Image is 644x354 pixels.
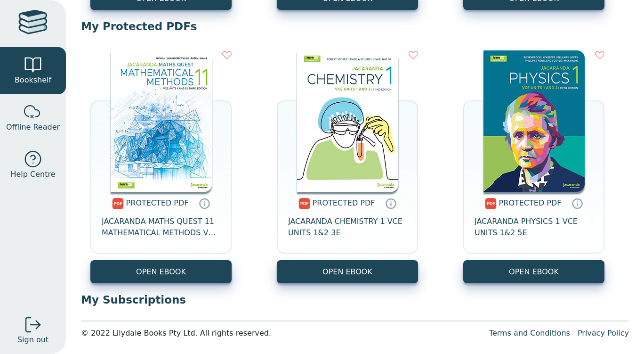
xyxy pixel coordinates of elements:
a: Privacy Policy [578,329,629,338]
a: OPEN EBOOK [463,260,604,283]
span: PROTECTED PDF [499,198,562,207]
span: Bookshelf [15,74,51,86]
img: b46bd55f-bf88-4c2e-a261-e2787e06fdfd.jpg [297,50,398,192]
img: pdf.svg [112,198,124,209]
a: Terms and Conditions [489,329,570,338]
a: Protected PDFs cannot be printed, copied or shared. They can be accessed online through Education... [572,198,583,209]
p: My Protected PDFs [81,19,629,33]
a: Protected PDFs cannot be printed, copied or shared. They can be accessed online through Education... [199,198,210,209]
span: PROTECTED PDF [313,198,375,207]
p: My Subscriptions [81,293,629,307]
span: Help Centre [10,169,55,180]
span: Sign out [17,334,48,346]
img: pdf.svg [298,198,310,209]
a: Protected PDFs cannot be printed, copied or shared. They can be accessed online through Education... [385,198,396,209]
span: PROTECTED PDF [126,198,189,207]
a: OPEN EBOOK [90,260,232,283]
span: JACARANDA MATHS QUEST 11 MATHEMATICAL METHODS VCE UNITS 1&2 3E [102,216,220,239]
img: 0b201fb6-910a-4227-a484-ef9a780472b7.jpg [483,50,585,192]
span: JACARANDA CHEMISTRY 1 VCE UNITS 1&2 3E [288,216,407,239]
img: pdf.svg [485,198,497,209]
div: © 2022 Lilydale Books Pty Ltd. All rights reserved. [81,328,482,339]
span: JACARANDA PHYSICS 1 VCE UNITS 1&2 5E [475,216,593,239]
span: Offline Reader [6,122,60,133]
img: 7d5df96f-a6f2-4f05-9c2a-d28d402b2132.jpg [111,50,212,192]
a: OPEN EBOOK [277,260,418,283]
